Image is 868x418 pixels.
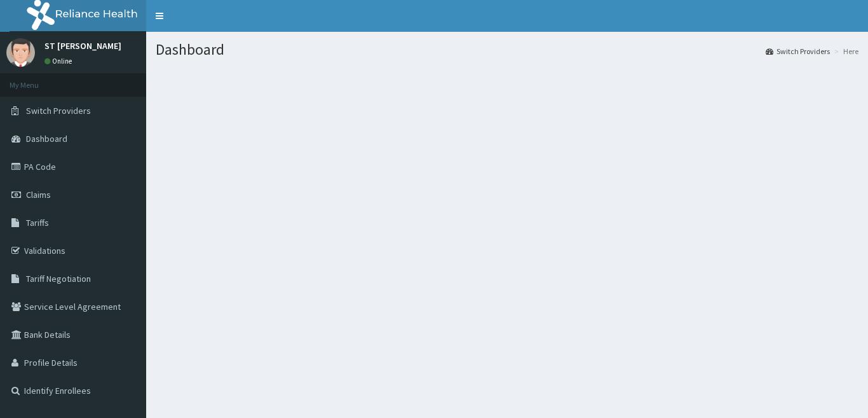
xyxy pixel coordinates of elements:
[6,38,35,67] img: User Image
[44,41,121,50] p: ST [PERSON_NAME]
[44,57,75,66] a: Online
[766,46,830,57] a: Switch Providers
[26,189,51,200] span: Claims
[26,217,49,228] span: Tariffs
[26,105,91,116] span: Switch Providers
[26,133,67,144] span: Dashboard
[26,273,91,284] span: Tariff Negotiation
[156,41,858,58] h1: Dashboard
[831,46,858,57] li: Here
